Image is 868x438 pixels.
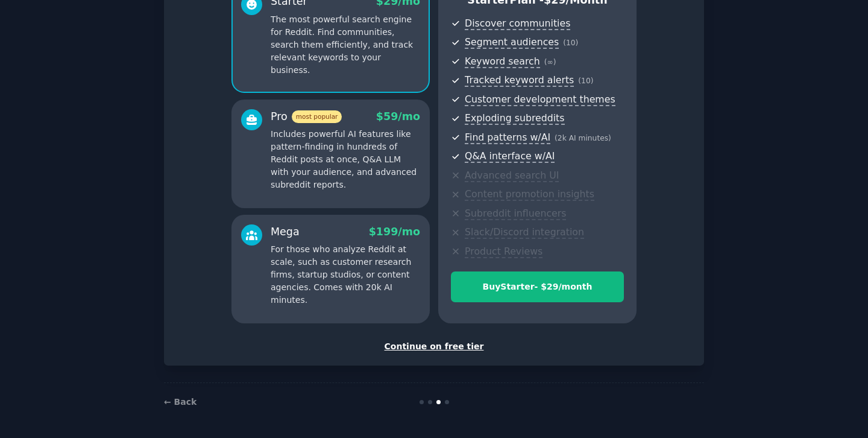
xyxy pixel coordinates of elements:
div: Pro [271,109,342,124]
span: Q&A interface w/AI [465,150,555,163]
span: Slack/Discord integration [465,226,584,239]
span: Subreddit influencers [465,208,566,220]
span: $ 59 /mo [376,110,420,122]
span: Tracked keyword alerts [465,74,574,87]
span: Segment audiences [465,36,559,49]
div: Mega [271,224,300,240]
span: Keyword search [465,56,540,68]
span: Find patterns w/AI [465,132,550,144]
div: Buy Starter - $ 29 /month [451,281,623,293]
span: Product Reviews [465,246,542,258]
span: ( 10 ) [563,39,578,47]
span: Content promotion insights [465,188,594,201]
span: $ 199 /mo [369,226,420,238]
span: ( 10 ) [578,77,593,85]
span: Exploding subreddits [465,112,564,125]
div: Continue on free tier [177,340,691,353]
span: ( ∞ ) [544,58,556,66]
span: ( 2k AI minutes ) [555,134,611,142]
p: Includes powerful AI features like pattern-finding in hundreds of Reddit posts at once, Q&A LLM w... [271,128,420,191]
a: ← Back [164,397,197,407]
span: most popular [292,110,342,123]
button: BuyStarter- $29/month [451,271,624,302]
span: Advanced search UI [465,170,559,182]
p: For those who analyze Reddit at scale, such as customer research firms, startup studios, or conte... [271,243,420,306]
span: Discover communities [465,17,570,30]
span: Customer development themes [465,94,615,106]
p: The most powerful search engine for Reddit. Find communities, search them efficiently, and track ... [271,13,420,77]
